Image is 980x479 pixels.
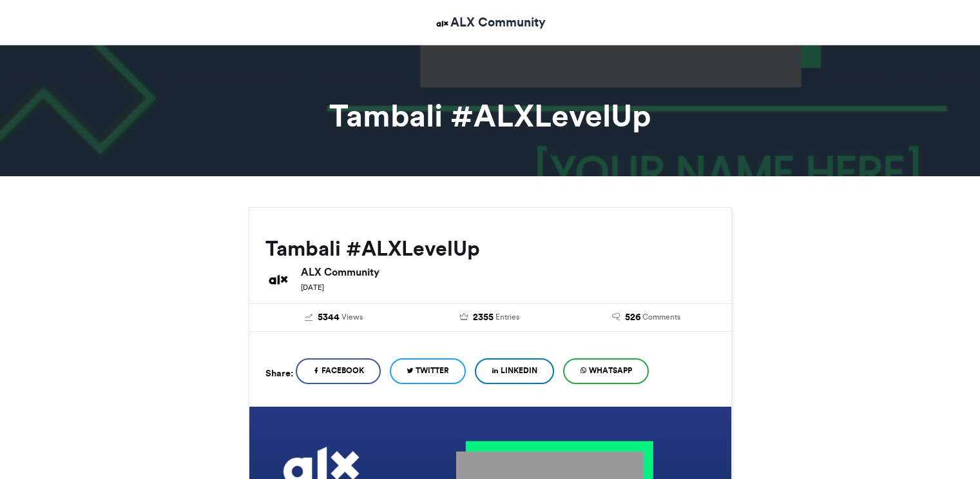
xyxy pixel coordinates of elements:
[296,358,381,384] a: Facebook
[625,311,640,325] span: 526
[578,311,715,325] a: 526 Comments
[390,358,466,384] a: Twitter
[301,283,324,292] small: [DATE]
[421,311,559,325] a: 2355 Entries
[642,311,680,323] span: Comments
[265,311,403,325] a: 5344 Views
[434,15,450,32] img: ALX Community
[416,365,449,376] span: Twitter
[322,365,364,376] span: Facebook
[501,365,537,376] span: LinkedIn
[133,100,848,131] h1: Tambali #ALXLevelUp
[434,13,546,32] a: ALX Community
[318,311,340,325] span: 5344
[589,365,632,376] span: WhatsApp
[341,311,363,323] span: Views
[495,311,519,323] span: Entries
[265,267,291,292] img: ALX Community
[301,267,715,277] h6: ALX Community
[473,311,494,325] span: 2355
[475,358,554,384] a: LinkedIn
[265,237,715,260] h2: Tambali #ALXLevelUp
[563,358,649,384] a: WhatsApp
[265,365,293,382] h5: Share:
